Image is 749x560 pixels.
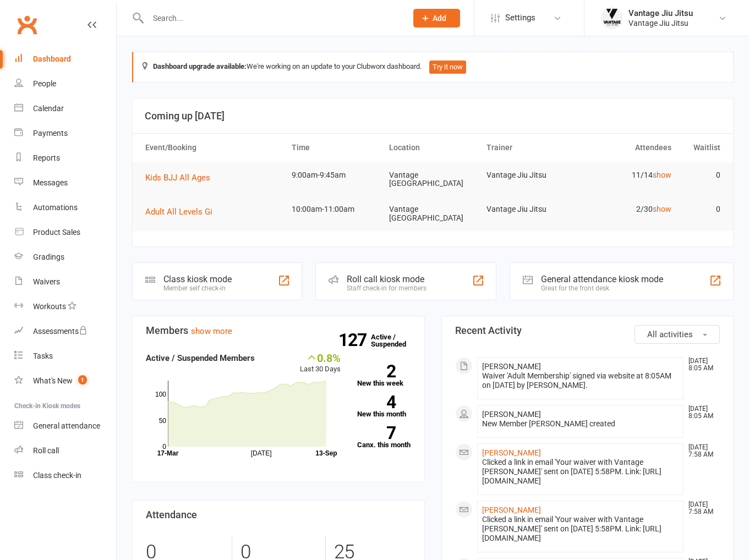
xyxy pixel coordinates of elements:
th: Event/Booking [140,134,287,162]
span: 1 [78,375,87,385]
th: Attendees [579,134,676,162]
button: Kids BJJ All Ages [145,171,218,184]
a: Workouts [14,294,116,319]
div: Clicked a link in email 'Your waiver with Vantage [PERSON_NAME]' sent on [DATE] 5:58PM. Link: [UR... [482,458,679,486]
img: thumb_image1666673915.png [601,7,623,29]
span: Adult All Levels Gi [145,207,212,217]
button: Add [413,9,460,28]
a: Gradings [14,245,116,270]
time: [DATE] 8:05 AM [683,358,719,372]
time: [DATE] 7:58 AM [683,501,719,515]
th: Trainer [482,134,579,162]
a: Roll call [14,438,116,463]
a: Product Sales [14,220,116,245]
div: Roll call [33,446,59,455]
input: Search... [145,10,399,26]
a: 4New this month [357,396,411,418]
th: Location [384,134,482,162]
div: Waiver 'Adult Membership' signed via website at 8:05AM on [DATE] by [PERSON_NAME]. [482,371,679,390]
span: [PERSON_NAME] [482,362,541,371]
a: Messages [14,171,116,195]
td: 0 [676,162,725,188]
div: What's New [33,376,73,385]
th: Waitlist [676,134,725,162]
a: Tasks [14,344,116,369]
button: All activities [635,325,720,344]
div: Assessments [33,327,88,336]
div: Gradings [33,252,64,261]
div: General attendance [33,421,100,430]
h3: Attendance [146,509,411,520]
td: 10:00am-11:00am [287,196,384,222]
div: Vantage Jiu Jitsu [628,18,693,28]
strong: Dashboard upgrade available: [153,62,247,70]
strong: 127 [338,332,371,348]
div: Workouts [33,302,66,311]
a: What's New1 [14,369,116,393]
div: Reports [33,153,60,162]
a: Assessments [14,319,116,344]
div: Automations [33,203,78,212]
a: Class kiosk mode [14,463,116,488]
td: 11/14 [579,162,676,188]
div: Member self check-in [163,284,232,292]
div: Class check-in [33,471,81,480]
div: Vantage Jiu Jitsu [628,8,693,18]
div: Clicked a link in email 'Your waiver with Vantage [PERSON_NAME]' sent on [DATE] 5:58PM. Link: [UR... [482,515,679,543]
a: People [14,72,116,96]
td: 0 [676,196,725,222]
div: Class kiosk mode [163,274,232,284]
strong: 4 [357,394,396,410]
td: Vantage [GEOGRAPHIC_DATA] [384,162,482,197]
a: show [653,171,671,179]
div: General attendance kiosk mode [541,274,663,284]
a: [PERSON_NAME] [482,448,541,457]
button: Try it now [429,61,466,74]
td: Vantage [GEOGRAPHIC_DATA] [384,196,482,231]
a: Clubworx [13,11,41,39]
div: Tasks [33,352,53,360]
div: New Member [PERSON_NAME] created [482,419,679,429]
h3: Coming up [DATE] [145,111,721,122]
time: [DATE] 7:58 AM [683,444,719,458]
div: Messages [33,178,68,187]
th: Time [287,134,384,162]
div: Staff check-in for members [347,284,427,292]
a: 7Canx. this month [357,426,411,448]
a: show [653,205,671,213]
div: Product Sales [33,228,80,237]
div: Payments [33,129,68,138]
h3: Members [146,325,411,336]
a: Payments [14,121,116,146]
span: All activities [647,330,693,339]
a: 127Active / Suspended [371,325,419,356]
div: Waivers [33,277,60,286]
a: Automations [14,195,116,220]
a: show more [191,326,232,336]
a: General attendance kiosk mode [14,414,116,438]
td: 2/30 [579,196,676,222]
span: Add [433,14,446,23]
td: 9:00am-9:45am [287,162,384,188]
td: Vantage Jiu Jitsu [482,196,579,222]
div: Great for the front desk [541,284,663,292]
strong: 7 [357,425,396,441]
a: 2New this week [357,365,411,387]
time: [DATE] 8:05 AM [683,405,719,420]
span: [PERSON_NAME] [482,410,541,419]
div: People [33,79,56,88]
div: 0.8% [300,352,341,364]
div: Last 30 Days [300,352,341,375]
div: Dashboard [33,54,71,63]
a: Dashboard [14,47,116,72]
a: Reports [14,146,116,171]
span: Kids BJJ All Ages [145,173,210,183]
div: Roll call kiosk mode [347,274,427,284]
strong: 2 [357,363,396,380]
a: Calendar [14,96,116,121]
td: Vantage Jiu Jitsu [482,162,579,188]
strong: Active / Suspended Members [146,353,255,363]
div: We're working on an update to your Clubworx dashboard. [132,52,734,83]
a: [PERSON_NAME] [482,506,541,514]
span: Settings [505,6,535,30]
